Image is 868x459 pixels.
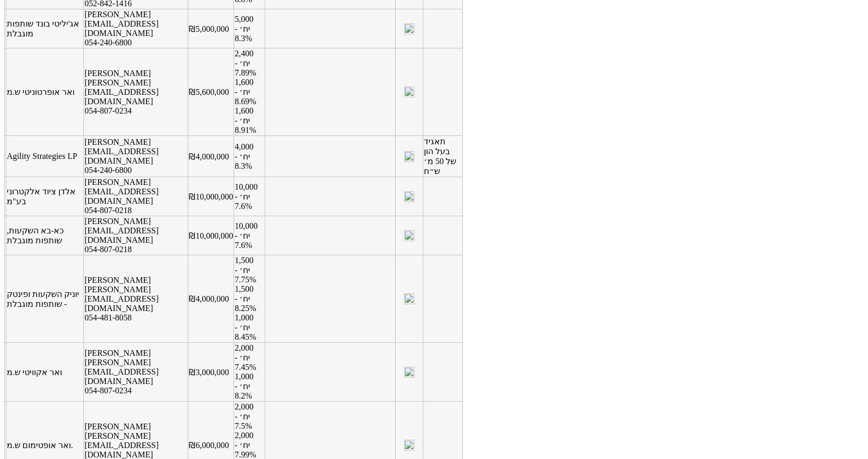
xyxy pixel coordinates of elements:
[6,136,84,177] td: Agility Strategies LP
[235,142,253,170] span: 4,000 יח׳ - 8.3%
[404,151,414,162] img: pdf-file-icon.png
[188,343,234,402] td: ₪3,000,000
[84,19,187,38] div: [EMAIL_ADDRESS][DOMAIN_NAME]
[404,440,414,451] img: pdf-file-icon.png
[84,78,187,106] div: [PERSON_NAME][EMAIL_ADDRESS][DOMAIN_NAME]
[84,285,187,313] div: [PERSON_NAME][EMAIL_ADDRESS][DOMAIN_NAME]
[84,349,187,358] div: [PERSON_NAME]
[6,216,84,255] td: כא-בא השקעות, שותפות מוגבלת
[84,147,187,166] div: [EMAIL_ADDRESS][DOMAIN_NAME]
[84,358,187,386] div: [PERSON_NAME][EMAIL_ADDRESS][DOMAIN_NAME]
[404,367,414,378] img: pdf-file-icon.png
[188,9,234,48] td: ₪5,000,000
[188,255,234,343] td: ₪4,000,000
[188,136,234,177] td: ₪4,000,000
[235,284,256,313] span: 1,500 יח׳ - 8.25%
[84,386,187,395] div: 054-807-0234
[235,256,256,284] span: 1,500 יח׳ - 7.75%
[404,230,414,241] img: pdf-file-icon.png
[235,431,256,459] span: 2,000 יח׳ - 7.99%
[84,313,187,322] div: 054-481-8058
[84,187,187,206] div: [EMAIL_ADDRESS][DOMAIN_NAME]
[84,178,187,187] div: [PERSON_NAME]
[424,137,456,176] span: תאגיד בעל הון של 50 מ׳ ש״ח
[235,313,256,341] span: 1,000 יח׳ - 8.45%
[404,191,414,202] img: pdf-file-icon.png
[84,69,187,78] div: [PERSON_NAME]
[6,9,84,48] td: אג'יליטי בונד שותפות מוגבלת
[84,422,187,431] div: [PERSON_NAME]
[6,343,84,402] td: ואר אקוויטי ש.מ
[188,216,234,255] td: ₪10,000,000
[235,182,258,210] span: 10,000 יח׳ - 7.6%
[84,10,187,19] div: [PERSON_NAME]
[235,343,256,371] span: 2,000 יח׳ - 7.45%
[84,138,187,147] div: [PERSON_NAME]
[188,48,234,136] td: ₪5,600,000
[6,177,84,216] td: אלדן ציוד אלקטרוני בע"מ
[84,38,187,47] div: 054-240-6800
[188,177,234,216] td: ₪10,000,000
[84,226,187,245] div: [EMAIL_ADDRESS][DOMAIN_NAME]
[84,166,187,175] div: 054-240-6800
[235,221,258,250] span: 10,000 יח׳ - 7.6%
[235,49,256,77] span: 2,400 יח׳ - 7.89%
[6,48,84,136] td: ואר אופרטוניטי ש.מ
[84,276,187,285] div: [PERSON_NAME]
[6,255,84,343] td: יוניק השקעות ופינטק - שותפות מוגבלת
[84,217,187,226] div: [PERSON_NAME]
[404,293,414,304] img: pdf-file-icon.png
[235,78,256,106] span: 1,600 יח׳ - 8.69%
[404,86,414,97] img: pdf-file-icon.png
[235,15,253,43] span: 5,000 יח׳ - 8.3%
[84,206,187,215] div: 054-807-0218
[404,23,414,34] img: pdf-file-icon.png
[84,106,187,116] div: 054-807-0234
[235,106,256,134] span: 1,600 יח׳ - 8.91%
[84,245,187,254] div: 054-807-0218
[235,402,253,430] span: 2,000 יח׳ - 7.5%
[235,372,253,400] span: 1,000 יח׳ - 8.2%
